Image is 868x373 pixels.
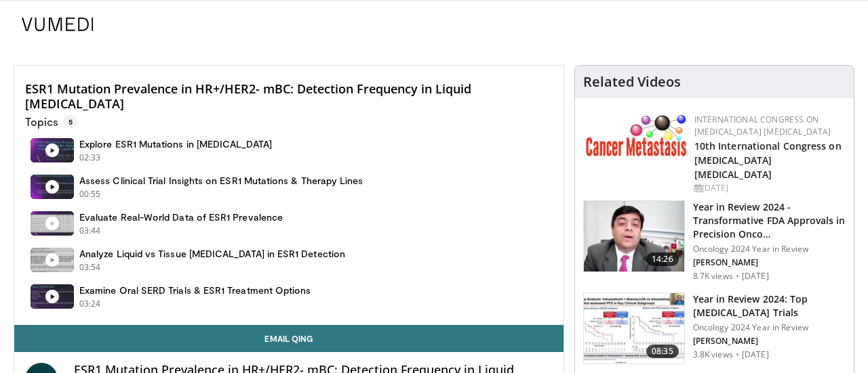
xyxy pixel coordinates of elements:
span: 5 [63,115,78,129]
p: Oncology 2024 Year in Review [693,244,846,255]
p: 8.7K views [693,271,733,282]
p: Oncology 2024 Year in Review [693,322,846,333]
h4: Assess Clinical Trial Insights on ESR1 Mutations & Therapy Lines [79,175,363,187]
a: 10th International Congress on [MEDICAL_DATA] [MEDICAL_DATA] [694,139,842,181]
a: Email Qing [14,325,564,352]
p: 00:55 [79,188,101,200]
h3: Year in Review 2024: Top [MEDICAL_DATA] Trials [693,292,846,320]
p: 03:24 [79,298,101,310]
h3: Year in Review 2024 - Transformative FDA Approvals in Precision Oncology Across Various Cancer Types [693,200,846,241]
p: 02:33 [79,152,101,164]
div: · [736,349,739,360]
span: 08:35 [646,345,679,358]
p: 3.8K views [693,349,733,360]
h4: Explore ESR1 Mutations in [MEDICAL_DATA] [79,138,272,150]
div: · [736,271,739,282]
h4: ESR1 Mutation Prevalence in HR+/HER2- mBC: Detection Frequency in Liquid [MEDICAL_DATA] [25,82,553,111]
h4: Examine Oral SERD Trials & ESR1 Treatment Options [79,284,311,297]
a: International Congress on [MEDICAL_DATA] [MEDICAL_DATA] [694,114,831,137]
h4: Evaluate Real-World Data of ESR1 Prevalence [79,211,283,223]
p: 03:54 [79,261,101,273]
p: Vivek Subbiah [693,257,846,268]
img: 2afea796-6ee7-4bc1-b389-bb5393c08b2f.150x105_q85_crop-smart_upscale.jpg [584,293,684,364]
p: [DATE] [742,271,769,282]
a: 08:35 Year in Review 2024: Top [MEDICAL_DATA] Trials Oncology 2024 Year in Review [PERSON_NAME] 3... [583,292,846,364]
img: 6ff8bc22-9509-4454-a4f8-ac79dd3b8976.png.150x105_q85_autocrop_double_scale_upscale_version-0.2.png [586,114,688,156]
img: 22cacae0-80e8-46c7-b946-25cff5e656fa.150x105_q85_crop-smart_upscale.jpg [584,201,684,271]
h4: Analyze Liquid vs Tissue [MEDICAL_DATA] in ESR1 Detection [79,248,345,260]
p: Topics [25,115,78,129]
span: 14:26 [646,253,679,266]
img: VuMedi Logo [22,18,94,31]
p: Virginia Kaklamani [693,336,846,347]
p: 03:44 [79,225,101,237]
div: [DATE] [694,182,843,194]
h4: Related Videos [583,74,681,90]
p: [DATE] [742,349,769,360]
a: 14:26 Year in Review 2024 - Transformative FDA Approvals in Precision Onco… Oncology 2024 Year in... [583,200,846,282]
